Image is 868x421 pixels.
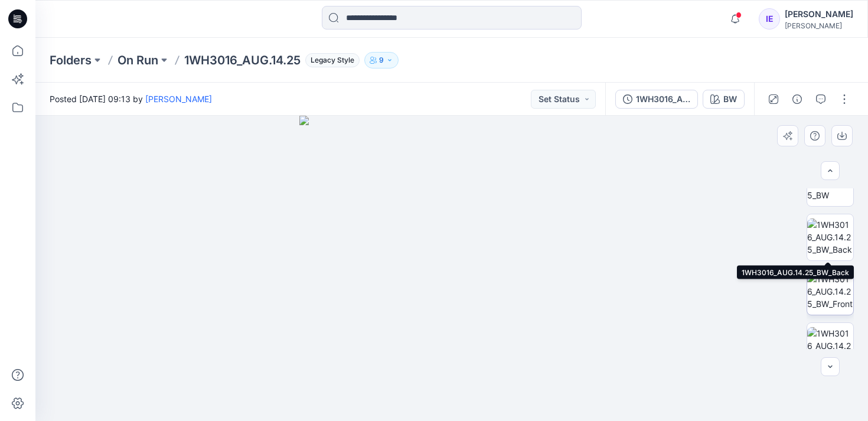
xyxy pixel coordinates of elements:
[118,52,158,68] a: On Run
[379,54,384,67] p: 9
[145,94,212,104] a: [PERSON_NAME]
[807,218,853,256] img: 1WH3016_AUG.14.25_BW_Back
[785,21,853,30] div: [PERSON_NAME]
[788,90,807,109] button: Details
[807,327,853,364] img: 1WH3016_AUG.14.25_BW_Left
[305,53,360,67] span: Legacy Style
[785,7,853,21] div: [PERSON_NAME]
[615,90,698,109] button: 1WH3016_AUG.14.25
[301,52,360,68] button: Legacy Style
[703,90,745,109] button: BW
[364,52,399,68] button: 9
[723,93,737,106] div: BW
[807,273,853,310] img: 1WH3016_AUG.14.25_BW_Front
[50,52,92,68] a: Folders
[636,93,690,106] div: 1WH3016_AUG.14.25
[50,93,212,105] span: Posted [DATE] 09:13 by
[299,116,605,421] img: eyJhbGciOiJIUzI1NiIsImtpZCI6IjAiLCJzbHQiOiJzZXMiLCJ0eXAiOiJKV1QifQ.eyJkYXRhIjp7InR5cGUiOiJzdG9yYW...
[759,8,780,30] div: IE
[184,52,301,68] p: 1WH3016_AUG.14.25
